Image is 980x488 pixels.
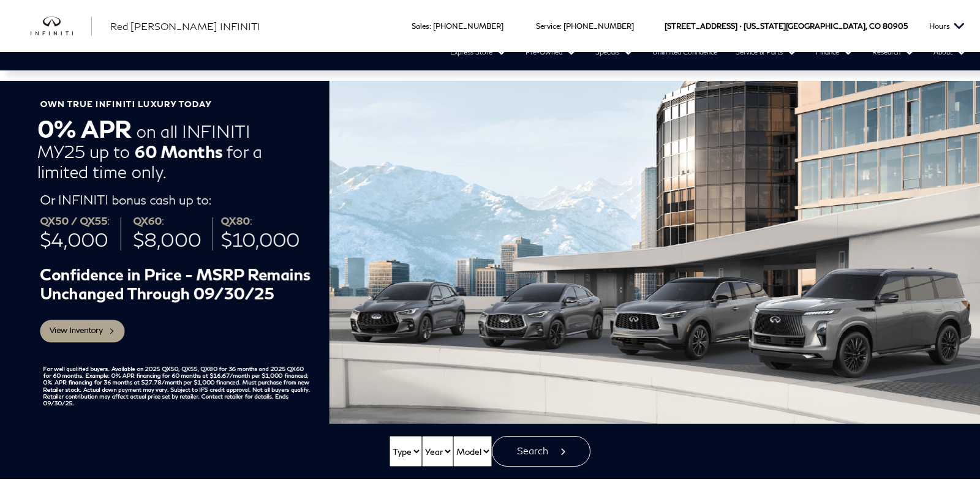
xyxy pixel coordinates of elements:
[665,21,908,31] a: [STREET_ADDRESS] • [US_STATE][GEOGRAPHIC_DATA], CO 80905
[433,21,503,31] a: [PHONE_NUMBER]
[807,43,863,61] a: Finance
[412,21,429,31] span: Sales
[643,43,726,61] a: Unlimited Confidence
[560,21,562,31] span: :
[453,436,492,467] select: Vehicle Model
[516,43,586,61] a: Pre-Owned
[586,43,643,61] a: Specials
[563,21,634,31] a: [PHONE_NUMBER]
[726,43,807,61] a: Service & Parts
[536,21,560,31] span: Service
[492,436,590,467] button: Search
[924,43,976,61] a: About
[422,436,453,467] select: Vehicle Year
[390,436,422,467] select: Vehicle Type
[441,43,516,61] a: Express Store
[429,21,431,31] span: :
[110,19,260,34] a: Red [PERSON_NAME] INFINITI
[863,43,924,61] a: Research
[31,17,92,36] img: INFINITI
[17,43,976,80] nav: Main Navigation
[110,20,260,32] span: Red [PERSON_NAME] INFINITI
[31,17,92,36] a: infiniti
